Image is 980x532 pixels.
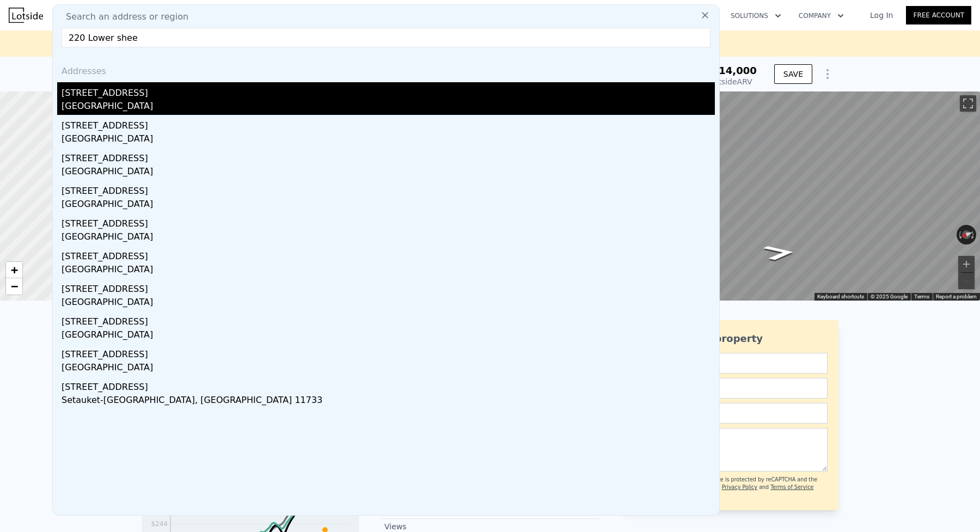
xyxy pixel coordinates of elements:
div: [STREET_ADDRESS] [62,180,715,198]
a: Log In [857,10,906,21]
div: Setauket-[GEOGRAPHIC_DATA], [GEOGRAPHIC_DATA] 11733 [62,394,715,409]
div: [GEOGRAPHIC_DATA] [62,198,715,213]
div: [STREET_ADDRESS] [62,148,715,165]
button: Reset the view [956,227,977,242]
div: Street View [498,91,980,301]
button: Show Options [817,63,838,85]
input: Enter an address, city, region, neighborhood or zip code [62,28,710,47]
div: Lotside ARV [705,76,757,87]
div: Addresses [57,56,715,82]
button: Zoom in [958,256,975,272]
div: [GEOGRAPHIC_DATA] [62,100,715,115]
div: [STREET_ADDRESS] [62,115,715,132]
button: Zoom out [958,273,975,289]
a: Report a problem [936,293,977,299]
div: [GEOGRAPHIC_DATA] [62,361,715,376]
a: Terms [914,293,929,299]
button: Company [790,6,853,26]
input: Email [632,378,828,399]
button: Solutions [722,6,790,26]
div: [GEOGRAPHIC_DATA] [62,328,715,344]
div: Map [498,91,980,301]
path: Go South, Skylark Ln [750,241,809,264]
div: [STREET_ADDRESS] [62,213,715,230]
div: [GEOGRAPHIC_DATA] [62,132,715,148]
button: Rotate clockwise [971,225,977,244]
div: [STREET_ADDRESS] [62,344,715,361]
span: © 2025 Google [871,293,908,299]
div: [GEOGRAPHIC_DATA] [62,165,715,180]
div: [GEOGRAPHIC_DATA] [62,230,715,246]
div: [STREET_ADDRESS] [62,376,715,394]
span: Search an address or region [57,10,188,23]
span: + [11,263,18,277]
div: [GEOGRAPHIC_DATA] [62,263,715,278]
tspan: $244 [151,520,168,528]
button: SAVE [774,64,812,84]
a: Free Account [906,6,971,25]
div: Ask about this property [632,331,828,346]
span: − [11,279,18,293]
a: Terms of Service [770,484,813,490]
div: Views [384,521,490,532]
input: Name [632,353,828,374]
span: $914,000 [705,65,757,76]
div: [STREET_ADDRESS] [62,278,715,296]
div: [GEOGRAPHIC_DATA] [62,296,715,311]
div: This site is protected by reCAPTCHA and the Google and apply. [702,476,828,499]
div: [STREET_ADDRESS] [62,82,715,100]
button: Toggle fullscreen view [960,95,976,112]
input: Phone [632,403,828,424]
a: Zoom in [6,262,22,278]
div: [STREET_ADDRESS] [62,311,715,328]
button: Rotate counterclockwise [957,225,963,244]
button: Keyboard shortcuts [817,293,864,301]
a: Zoom out [6,278,22,295]
img: Lotside [9,8,43,23]
a: Privacy Policy [722,484,757,490]
div: [STREET_ADDRESS] [62,246,715,263]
